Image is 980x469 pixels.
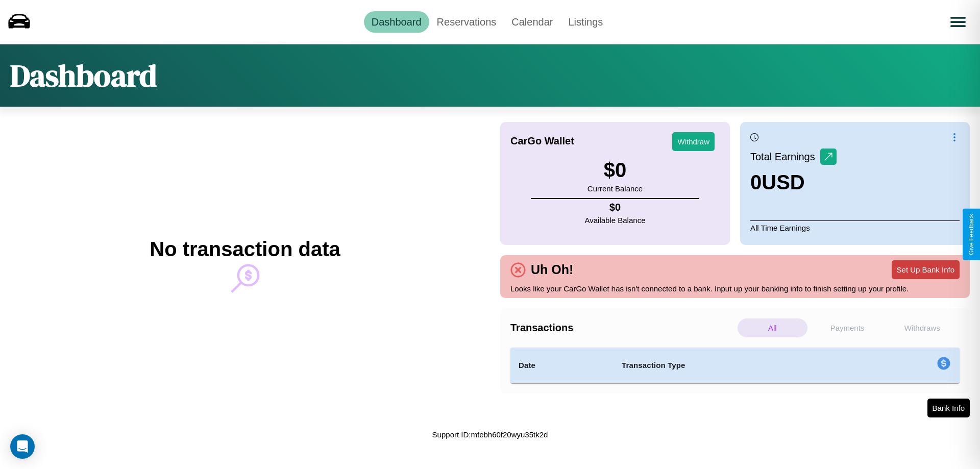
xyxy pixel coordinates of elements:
[927,399,970,417] button: Bank Info
[429,11,504,33] a: Reservations
[510,322,735,334] h4: Transactions
[10,55,157,96] h1: Dashboard
[887,318,957,337] p: Withdraws
[10,434,35,459] div: Open Intercom Messenger
[526,262,578,277] h4: Uh Oh!
[585,213,646,227] p: Available Balance
[672,132,715,151] button: Withdraw
[587,182,643,195] p: Current Balance
[560,11,610,33] a: Listings
[510,348,960,383] table: simple table
[519,359,605,372] h4: Date
[738,318,807,337] p: All
[510,282,960,295] p: Looks like your CarGo Wallet has isn't connected to a bank. Input up your banking info to finish ...
[944,8,972,36] button: Open menu
[968,214,975,255] div: Give Feedback
[587,159,643,182] h3: $ 0
[750,171,837,194] h3: 0 USD
[510,135,574,147] h4: CarGo Wallet
[622,359,853,372] h4: Transaction Type
[364,11,429,33] a: Dashboard
[892,260,960,279] button: Set Up Bank Info
[150,238,340,261] h2: No transaction data
[813,318,883,337] p: Payments
[585,202,646,213] h4: $ 0
[750,147,820,166] p: Total Earnings
[432,428,548,441] p: Support ID: mfebh60f20wyu35tk2d
[504,11,560,33] a: Calendar
[750,220,960,235] p: All Time Earnings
